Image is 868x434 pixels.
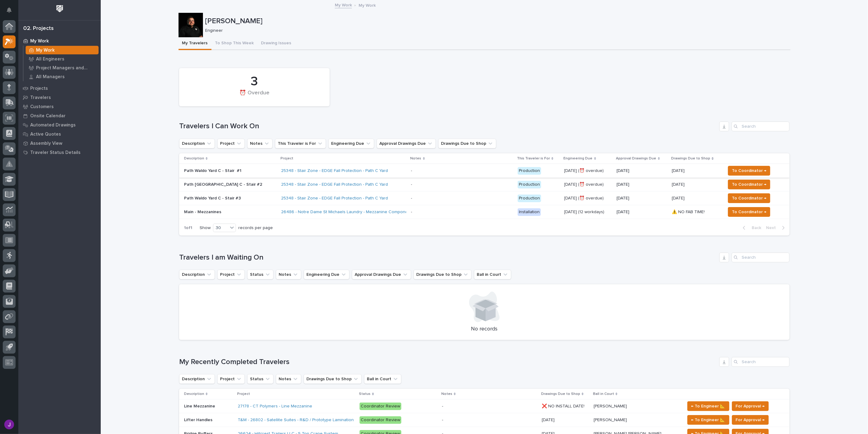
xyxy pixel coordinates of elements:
[276,270,301,279] button: Notes
[30,132,61,137] p: Active Quotes
[564,210,612,215] p: [DATE] (12 workdays)
[728,180,770,189] button: To Coordinator →
[184,182,276,187] p: Path [GEOGRAPHIC_DATA] C - Stair #2
[24,55,101,63] a: All Engineers
[517,155,550,162] p: This Traveler is For
[184,168,276,173] p: Path Waldo Yard C - Stair #1
[54,3,65,14] img: Workspace Logo
[184,155,204,162] p: Description
[281,210,414,215] a: 26486 - Notre Dame St Michaels Laundry - Mezzanine Components
[518,208,541,216] div: Installation
[748,225,761,231] span: Back
[474,270,511,279] button: Ball in Court
[728,166,770,176] button: To Coordinator →
[564,155,593,162] p: Engineering Due
[18,139,101,148] a: Assembly View
[542,403,586,409] p: ❌ NO INSTALL DATE!
[411,210,412,215] div: -
[8,7,16,17] div: Notifications
[728,207,770,217] button: To Coordinator →
[732,415,769,425] button: For Approval →
[179,191,790,205] tr: Path Waldo Yard C - Stair #325348 - Stair Zone - EDGE Fall Protection - Path C Yard - Production[...
[24,72,101,81] a: All Managers
[30,122,76,128] p: Automated Drawings
[410,155,421,162] p: Notes
[359,2,376,8] p: My Work
[247,270,273,279] button: Status
[564,196,612,201] p: [DATE] (⏰ overdue)
[377,139,436,148] button: Approval Drawings Due
[179,122,717,131] h1: Travelers I Can Work On
[360,416,401,424] div: Coordinator Review
[732,167,766,174] span: To Coordinator →
[672,195,686,201] p: [DATE]
[36,48,55,53] p: My Work
[411,196,412,201] div: -
[276,374,301,384] button: Notes
[732,401,769,411] button: For Approval →
[593,391,614,397] p: Ball in Court
[36,74,65,80] p: All Managers
[687,401,729,411] button: ← To Engineer 📐
[18,36,101,46] a: My Work
[18,148,101,157] a: Traveler Status Details
[3,418,16,431] button: users-avatar
[184,416,214,423] p: Lifter Handles
[691,403,725,410] span: ← To Engineer 📐
[18,102,101,111] a: Customers
[441,391,452,397] p: Notes
[764,225,790,231] button: Next
[518,181,541,188] div: Production
[617,196,667,201] p: [DATE]
[24,64,101,72] a: Project Managers and Engineers
[518,195,541,202] div: Production
[328,139,374,148] button: Engineering Due
[672,167,686,173] p: [DATE]
[18,93,101,102] a: Travelers
[186,326,782,333] p: No records
[179,205,790,219] tr: Main - Mezzanines26486 - Notre Dame St Michaels Laundry - Mezzanine Components - Installation[DAT...
[24,46,101,54] a: My Work
[247,139,273,148] button: Notes
[238,225,273,231] p: records per page
[617,168,667,173] p: [DATE]
[732,253,790,262] input: Search
[30,141,62,146] p: Assembly View
[411,168,412,173] div: -
[352,270,411,279] button: Approval Drawings Due
[247,374,273,384] button: Status
[217,270,245,279] button: Project
[30,38,49,44] p: My Work
[672,208,706,215] p: ⚠️ NO FAB TIME!
[360,403,401,410] div: Coordinator Review
[30,104,54,110] p: Customers
[594,403,628,409] p: [PERSON_NAME]
[732,357,790,367] input: Search
[179,413,790,427] tr: Lifter HandlesLifter Handles T&M - 26802 - Satellite Suites - R&D / Prototype Lamination Vortex V...
[30,86,48,91] p: Projects
[732,122,790,131] input: Search
[411,182,412,187] div: -
[732,208,766,216] span: To Coordinator →
[179,374,215,384] button: Description
[687,415,729,425] button: ← To Engineer 📐
[217,374,245,384] button: Project
[179,358,717,367] h1: My Recently Completed Travelers
[518,167,541,175] div: Production
[364,374,401,384] button: Ball in Court
[738,225,764,231] button: Back
[3,4,16,16] button: Notifications
[30,150,81,155] p: Traveler Status Details
[280,155,293,162] p: Project
[564,182,612,187] p: [DATE] (⏰ overdue)
[238,418,395,423] a: T&M - 26802 - Satellite Suites - R&D / Prototype Lamination Vortex Vacuum Lifter
[30,95,51,100] p: Travelers
[212,37,258,50] button: To Shop This Week
[18,111,101,120] a: Onsite Calendar
[736,403,765,410] span: For Approval →
[237,391,250,397] p: Project
[18,84,101,93] a: Projects
[672,181,686,187] p: [DATE]
[281,182,388,187] a: 25348 - Stair Zone - EDGE Fall Protection - Path C Yard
